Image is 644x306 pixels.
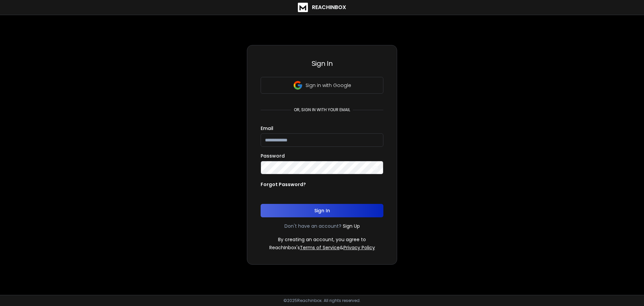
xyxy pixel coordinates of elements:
[261,204,383,217] button: Sign In
[261,126,273,131] label: Email
[291,107,353,113] p: or, sign in with your email
[261,77,383,94] button: Sign in with Google
[298,3,308,12] img: logo
[343,223,360,229] a: Sign Up
[278,236,366,243] p: By creating an account, you agree to
[300,244,340,251] a: Terms of Service
[298,3,346,12] a: ReachInbox
[312,3,346,11] h1: ReachInbox
[261,59,383,68] h3: Sign In
[261,181,306,188] p: Forgot Password?
[261,154,285,158] label: Password
[306,82,351,89] p: Sign in with Google
[343,244,375,251] a: Privacy Policy
[269,244,375,251] p: ReachInbox's &
[284,223,341,229] p: Don't have an account?
[283,298,361,303] p: © 2025 Reachinbox. All rights reserved.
